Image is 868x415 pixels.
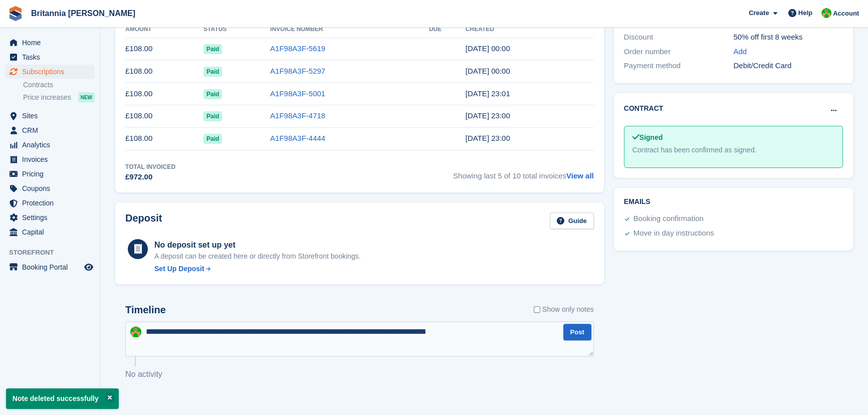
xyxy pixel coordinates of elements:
time: 2024-02-02 23:00:59 UTC [466,134,510,142]
td: £108.00 [125,105,203,127]
div: Booking confirmation [633,213,704,225]
a: menu [5,123,95,137]
h2: Contract [624,103,664,114]
time: 2024-03-01 23:00:51 UTC [466,111,510,120]
a: menu [5,65,95,79]
a: menu [5,50,95,64]
td: £108.00 [125,60,203,83]
a: menu [5,260,95,274]
div: Signed [632,132,834,143]
span: Pricing [22,167,82,181]
a: A1F98A3F-5619 [270,44,325,53]
span: Sites [22,109,82,123]
span: Paid [203,44,222,54]
span: Price increases [23,93,71,102]
th: Invoice Number [270,22,429,38]
div: Discount [624,32,734,43]
td: £108.00 [125,38,203,60]
th: Due [429,22,466,38]
div: Set Up Deposit [154,264,204,274]
span: Paid [203,134,222,144]
p: Note deleted successfully [6,388,119,409]
h2: Deposit [125,213,162,229]
img: stora-icon-8386f47178a22dfd0bd8f6a31ec36ba5ce8667c1dd55bd0f319d3a0aa187defe.svg [8,6,23,21]
span: Home [22,36,82,50]
div: Order number [624,46,734,58]
th: Created [466,22,594,38]
span: Coupons [22,181,82,195]
a: A1F98A3F-5297 [270,67,325,75]
span: Create [749,8,769,18]
a: menu [5,152,95,166]
a: menu [5,181,95,195]
span: Tasks [22,50,82,64]
time: 2024-04-26 23:00:37 UTC [466,67,510,75]
div: £972.00 [125,171,175,183]
th: Status [203,22,270,38]
a: menu [5,225,95,239]
a: Price increases NEW [23,92,95,103]
a: View all [566,171,594,180]
p: No activity [125,368,594,380]
div: Move in day instructions [633,228,714,240]
a: menu [5,109,95,123]
a: Contracts [23,80,95,90]
th: Amount [125,22,203,38]
div: Total Invoiced [125,162,175,171]
a: menu [5,211,95,225]
button: Post [563,324,591,340]
div: 50% off first 8 weeks [733,32,843,43]
label: Show only notes [534,304,594,315]
span: Booking Portal [22,260,82,274]
td: £108.00 [125,83,203,105]
span: Paid [203,67,222,77]
div: Contract has been confirmed as signed. [632,145,834,155]
span: Protection [22,196,82,210]
input: Show only notes [534,304,540,315]
span: Analytics [22,138,82,152]
span: Showing last 5 of 10 total invoices [453,162,594,183]
a: menu [5,36,95,50]
a: A1F98A3F-4444 [270,134,325,142]
span: Invoices [22,152,82,166]
a: Add [733,46,747,58]
a: Set Up Deposit [154,264,361,274]
span: Paid [203,111,222,121]
span: Account [833,9,859,19]
td: £108.00 [125,127,203,150]
img: Wendy Thorp [821,8,831,18]
a: menu [5,167,95,181]
span: Storefront [9,248,100,258]
a: A1F98A3F-4718 [270,111,325,120]
span: CRM [22,123,82,137]
span: Help [798,8,812,18]
a: menu [5,138,95,152]
div: NEW [78,92,95,102]
span: Paid [203,89,222,99]
span: Capital [22,225,82,239]
div: Debit/Credit Card [733,60,843,72]
a: A1F98A3F-5001 [270,89,325,98]
img: Wendy Thorp [130,326,141,337]
h2: Timeline [125,304,166,316]
p: A deposit can be created here or directly from Storefront bookings. [154,251,361,262]
time: 2024-03-29 23:01:06 UTC [466,89,510,98]
a: menu [5,196,95,210]
span: Settings [22,211,82,225]
a: Guide [550,213,594,229]
div: Payment method [624,60,734,72]
a: Britannia [PERSON_NAME] [27,5,139,22]
h2: Emails [624,198,843,206]
a: Preview store [83,261,95,273]
div: No deposit set up yet [154,239,361,251]
time: 2024-05-24 23:00:21 UTC [466,44,510,53]
span: Subscriptions [22,65,82,79]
